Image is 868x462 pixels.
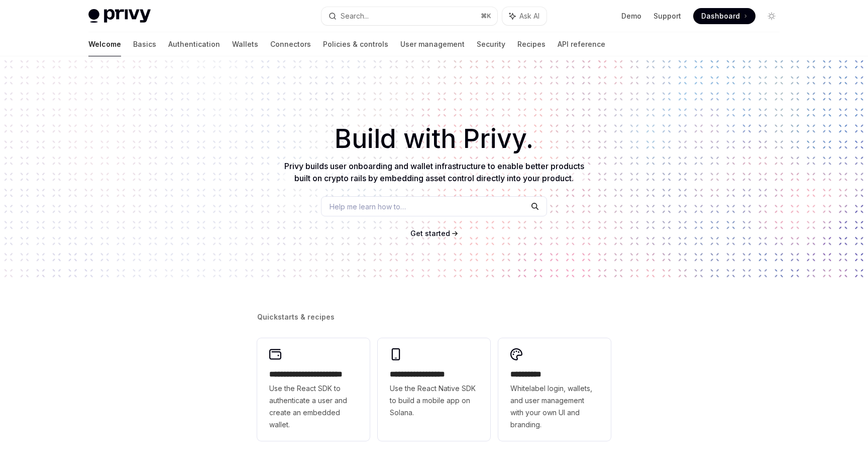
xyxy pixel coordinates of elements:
[341,10,369,22] div: Search...
[519,11,539,21] span: Ask AI
[321,7,497,25] button: Search...⌘K
[168,32,220,56] a: Authentication
[330,201,406,212] span: Help me learn how to…
[378,338,490,441] a: **** **** **** ***Use the React Native SDK to build a mobile app on Solana.
[510,382,599,431] span: Whitelabel login, wallets, and user management with your own UI and branding.
[701,11,740,21] span: Dashboard
[390,382,478,419] span: Use the React Native SDK to build a mobile app on Solana.
[410,228,450,239] a: Get started
[232,32,258,56] a: Wallets
[558,32,605,56] a: API reference
[517,32,546,56] a: Recipes
[284,161,584,183] span: Privy builds user onboarding and wallet infrastructure to enable better products built on crypto ...
[400,32,465,56] a: User management
[693,8,755,24] a: Dashboard
[88,32,121,56] a: Welcome
[335,130,533,148] span: Build with Privy.
[410,229,450,238] span: Get started
[481,12,491,20] span: ⌘ K
[498,338,611,441] a: **** *****Whitelabel login, wallets, and user management with your own UI and branding.
[257,312,335,322] span: Quickstarts & recipes
[323,32,388,56] a: Policies & controls
[654,11,681,21] a: Support
[270,32,311,56] a: Connectors
[621,11,641,21] a: Demo
[269,382,358,431] span: Use the React SDK to authenticate a user and create an embedded wallet.
[477,32,505,56] a: Security
[502,7,547,25] button: Ask AI
[88,9,151,23] img: light logo
[133,32,156,56] a: Basics
[764,8,780,24] button: Toggle dark mode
